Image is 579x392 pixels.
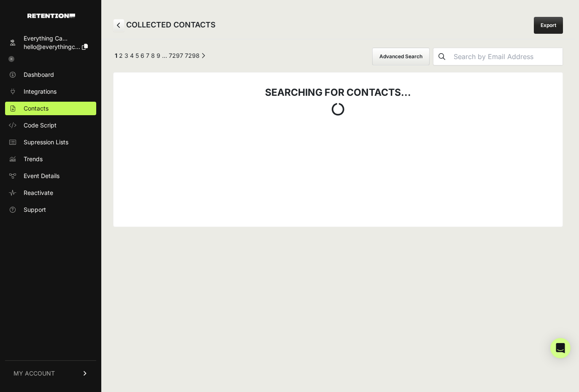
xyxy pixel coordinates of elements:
h2: COLLECTED CONTACTS [113,19,216,32]
a: Integrations [5,85,96,98]
a: Page 6 [141,52,144,59]
a: Page 4 [130,52,134,59]
span: Integrations [24,87,57,96]
img: Retention.com [27,14,75,18]
a: Page 9 [157,52,160,59]
a: Supression Lists [5,135,96,149]
span: hello@everythingc... [24,43,80,50]
a: Reactivate [5,186,96,200]
a: Everything Ca... hello@everythingc... [5,32,96,54]
a: Code Script [5,119,96,132]
a: Page 7297 [169,52,183,59]
span: MY ACCOUNT [14,369,55,378]
div: Everything Ca... [24,34,88,43]
a: Page 7298 [185,52,200,59]
a: Page 7 [146,52,149,59]
span: Trends [24,155,43,163]
div: Pagination [113,51,205,62]
a: Page 5 [135,52,139,59]
em: Page 1 [115,52,117,59]
span: Event Details [24,172,60,180]
span: Support [24,205,46,214]
span: Dashboard [24,70,54,79]
div: Open Intercom Messenger [550,338,571,358]
input: Search by Email Address [450,48,563,65]
a: Contacts [5,102,96,115]
span: Contacts [24,104,49,113]
span: Code Script [24,121,57,130]
a: Trends [5,152,96,166]
a: Event Details [5,169,96,183]
span: Reactivate [24,189,53,197]
a: Page 3 [124,52,128,59]
a: Page 2 [119,52,123,59]
a: Page 8 [151,52,155,59]
a: Support [5,203,96,216]
a: Dashboard [5,68,96,81]
a: MY ACCOUNT [5,360,96,386]
span: Supression Lists [24,138,68,146]
span: … [162,52,167,59]
a: Export [534,17,563,34]
button: Advanced Search [372,48,430,65]
strong: SEARCHING FOR CONTACTS... [265,87,411,98]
